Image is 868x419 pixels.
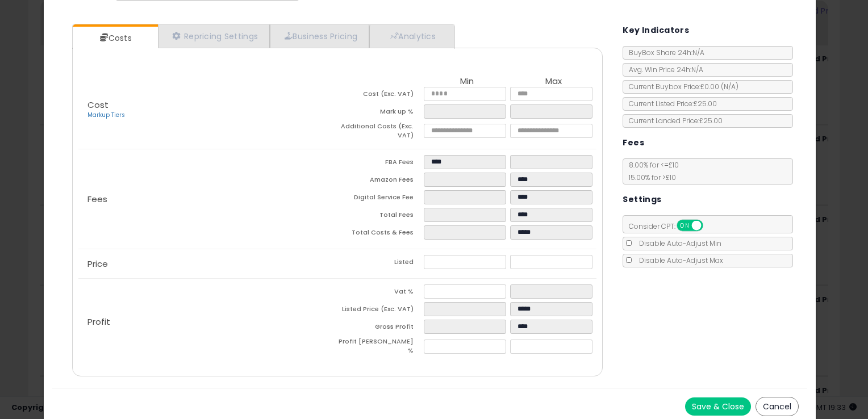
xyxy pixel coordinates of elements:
p: Price [78,259,337,269]
th: Max [510,77,596,87]
h5: Fees [623,136,644,150]
span: 8.00 % for <= £10 [623,160,679,182]
button: Save & Close [685,397,751,416]
h5: Key Indicators [623,23,689,37]
span: Disable Auto-Adjust Min [633,238,721,248]
button: Cancel [756,397,799,416]
p: Profit [78,317,337,326]
td: Additional Costs (Exc. VAT) [337,122,424,143]
td: Cost (Exc. VAT) [337,87,424,104]
span: ON [678,221,692,231]
p: Fees [78,195,337,204]
td: Listed [337,255,424,273]
td: Amazon Fees [337,173,424,190]
a: Analytics [369,24,453,48]
p: Cost [78,100,337,120]
span: Avg. Win Price 24h: N/A [623,65,703,74]
span: Current Landed Price: £25.00 [623,116,723,125]
td: FBA Fees [337,155,424,173]
span: £0.00 [700,82,738,91]
span: Disable Auto-Adjust Max [633,255,723,265]
span: 15.00 % for > £10 [623,173,676,182]
td: Vat % [337,284,424,302]
h5: Settings [623,192,661,207]
td: Mark up % [337,104,424,122]
td: Gross Profit [337,320,424,337]
a: Markup Tiers [87,111,125,119]
td: Listed Price (Exc. VAT) [337,302,424,320]
span: ( N/A ) [721,82,738,91]
a: Costs [73,27,157,49]
td: Total Costs & Fees [337,225,424,243]
span: BuyBox Share 24h: N/A [623,48,704,57]
th: Min [424,77,510,87]
td: Profit [PERSON_NAME] % [337,337,424,358]
span: Consider CPT: [623,221,718,231]
span: Current Listed Price: £25.00 [623,99,717,108]
a: Repricing Settings [158,24,270,48]
a: Business Pricing [270,24,369,48]
td: Digital Service Fee [337,190,424,208]
td: Total Fees [337,208,424,225]
span: Current Buybox Price: [623,82,738,91]
span: OFF [702,221,720,231]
